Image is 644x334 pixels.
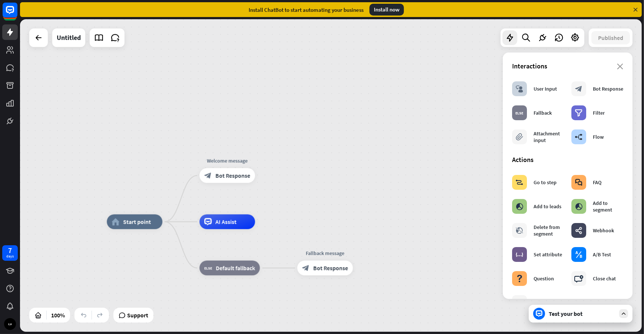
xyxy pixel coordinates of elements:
[534,130,564,144] div: Attachment input
[534,203,561,210] div: Add to leads
[534,224,564,237] div: Delete from segment
[127,309,148,321] span: Support
[534,251,562,258] div: Set attribute
[593,179,601,186] div: FAQ
[204,172,212,179] i: block_bot_response
[593,227,614,234] div: Webhook
[2,245,18,261] a: 7 days
[591,31,630,44] button: Published
[112,218,119,226] i: home_2
[57,28,81,47] div: Untitled
[593,134,604,140] div: Flow
[617,64,623,70] i: close
[516,275,523,282] i: block_question
[534,109,552,116] div: Fallback
[534,179,557,186] div: Go to step
[8,247,12,254] div: 7
[215,172,250,179] span: Bot Response
[593,200,623,213] div: Add to segment
[6,254,14,259] div: days
[516,109,524,117] i: block_fallback
[292,250,358,257] div: Fallback message
[249,6,364,13] div: Install ChatBot to start automating your business
[534,275,554,282] div: Question
[123,218,151,226] span: Start point
[575,109,583,117] i: filter
[516,203,523,210] i: block_add_to_segment
[593,275,616,282] div: Close chat
[575,203,582,210] i: block_add_to_segment
[516,85,523,92] i: block_user_input
[216,264,255,272] span: Default fallback
[516,179,524,186] i: block_goto
[593,251,611,258] div: A/B Test
[593,109,605,116] div: Filter
[593,85,623,92] div: Bot Response
[575,251,582,258] i: block_ab_testing
[313,264,348,272] span: Bot Response
[575,133,583,141] i: builder_tree
[512,62,623,70] div: Interactions
[575,179,582,186] i: block_faq
[575,227,582,234] i: webhooks
[49,309,67,321] div: 100%
[534,85,557,92] div: User Input
[6,3,28,25] button: Open LiveChat chat widget
[369,4,404,16] div: Install now
[194,157,260,165] div: Welcome message
[575,85,582,92] i: block_bot_response
[516,251,524,258] i: block_set_attribute
[204,264,212,272] i: block_fallback
[549,310,615,317] div: Test your bot
[516,133,523,141] i: block_attachment
[215,218,236,226] span: AI Assist
[574,275,584,282] i: block_close_chat
[512,155,623,164] div: Actions
[302,264,309,272] i: block_bot_response
[516,227,523,234] i: block_delete_from_segment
